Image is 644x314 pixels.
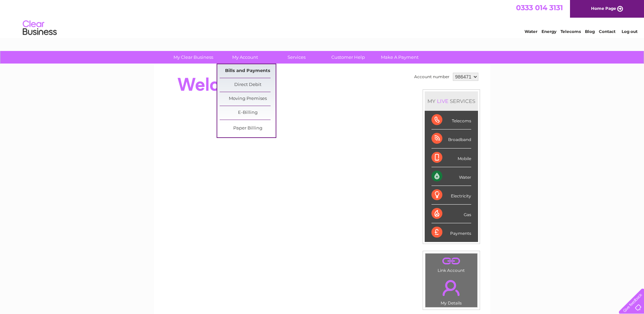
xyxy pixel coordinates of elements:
[599,29,615,34] a: Contact
[269,51,325,64] a: Services
[220,92,276,106] a: Moving Premises
[220,78,276,92] a: Direct Debit
[525,29,537,34] a: Water
[220,106,276,120] a: E-Billing
[431,111,471,129] div: Telecoms
[622,29,638,34] a: Log out
[431,205,471,223] div: Gas
[436,98,450,104] div: LIVE
[165,51,221,64] a: My Clear Business
[320,51,376,64] a: Customer Help
[220,122,276,135] a: Paper Billing
[427,276,476,300] a: .
[431,167,471,186] div: Water
[427,255,476,267] a: .
[412,71,451,83] td: Account number
[162,4,483,33] div: Clear Business is a trading name of Verastar Limited (registered in [GEOGRAPHIC_DATA] No. 3667643...
[425,274,478,308] td: My Details
[516,3,563,12] a: 0333 014 3131
[372,51,428,64] a: Make A Payment
[560,29,581,34] a: Telecoms
[585,29,595,34] a: Blog
[22,18,57,38] img: logo.png
[425,253,478,275] td: Link Account
[431,186,471,205] div: Electricity
[431,129,471,148] div: Broadband
[220,64,276,78] a: Bills and Payments
[431,223,471,242] div: Payments
[217,51,273,64] a: My Account
[541,29,556,34] a: Energy
[431,149,471,167] div: Mobile
[425,91,478,111] div: MY SERVICES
